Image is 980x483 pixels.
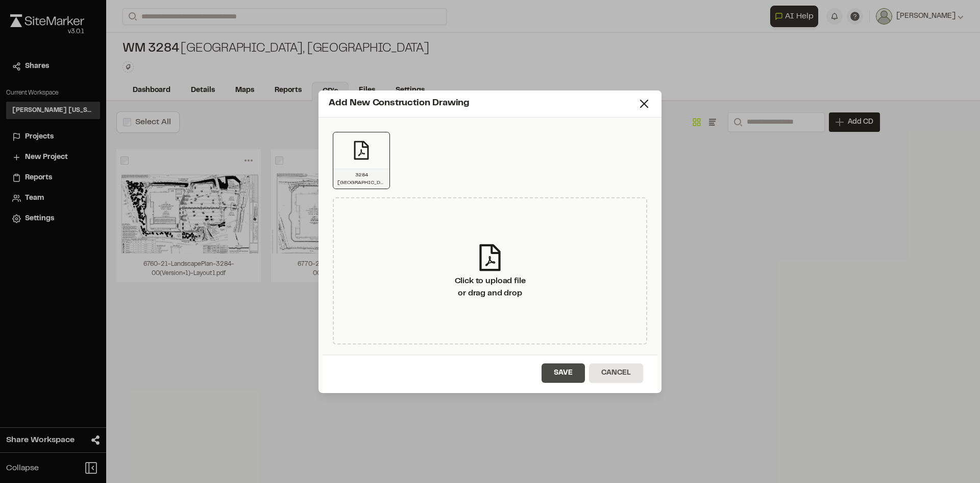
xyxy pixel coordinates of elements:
[589,363,643,383] button: Cancel
[329,97,637,110] div: Add New Construction Drawing
[542,363,585,383] button: Save
[337,171,385,187] p: 3284 [GEOGRAPHIC_DATA] Fuel Test Fit Plans.pdf
[455,275,526,300] div: Click to upload file or drag and drop
[333,197,647,344] div: Click to upload fileor drag and drop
